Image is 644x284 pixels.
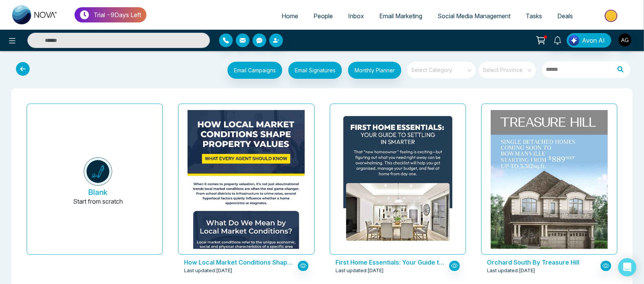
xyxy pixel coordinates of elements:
[437,12,510,20] span: Social Media Management
[584,7,639,24] img: Market-place.gif
[619,34,631,46] img: User Avatar
[39,110,156,254] button: BlankStart from scratch
[348,12,364,20] span: Inbox
[227,62,282,79] button: Email Campaigns
[550,9,580,23] a: Deals
[348,62,401,79] button: Monthly Planner
[569,35,579,46] img: Lead Flow
[88,188,108,197] h5: Blank
[313,12,333,20] span: People
[336,258,448,267] p: First Home Essentials: Your Guide to Settling In Smarter
[618,258,636,276] div: Open Intercom Messenger
[73,197,123,215] p: Start from scratch
[340,9,372,23] a: Inbox
[94,10,141,19] p: Trial - 9 Days Left
[518,9,550,23] a: Tasks
[372,9,430,23] a: Email Marketing
[567,33,611,48] button: Avon AI
[336,267,384,274] span: Last updated: [DATE]
[184,267,232,274] span: Last updated: [DATE]
[526,12,542,20] span: Tasks
[282,62,342,81] a: Email Signatures
[557,12,573,20] span: Deals
[184,258,296,267] p: How Local Market Conditions Shape Property Values — What Every Agent Should Know
[288,62,342,79] button: Email Signatures
[487,258,599,267] p: Orchard South By Treasure Hill
[281,12,298,20] span: Home
[582,36,605,45] span: Avon AI
[84,157,112,186] img: novacrm
[342,62,401,81] a: Monthly Planner
[379,12,422,20] span: Email Marketing
[12,5,58,24] img: Nova CRM Logo
[430,9,518,23] a: Social Media Management
[221,66,282,73] a: Email Campaigns
[306,9,340,23] a: People
[274,9,306,23] a: Home
[487,267,536,274] span: Last updated: [DATE]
